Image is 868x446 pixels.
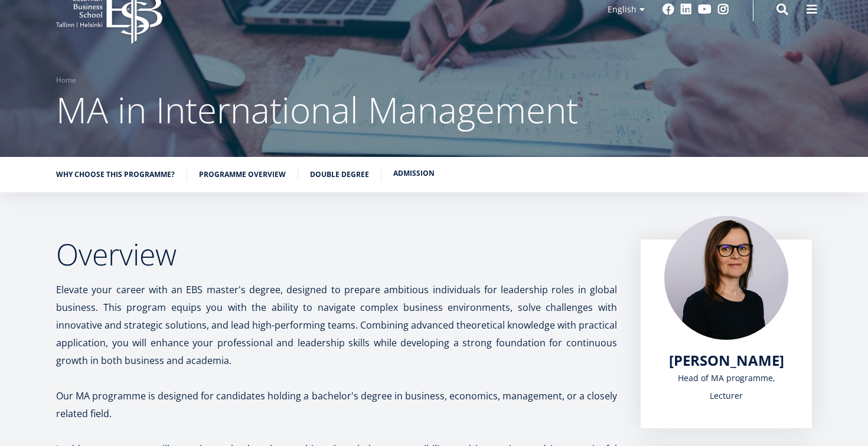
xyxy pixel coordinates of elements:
a: Why choose this programme? [56,169,175,181]
span: Last Name [280,1,318,11]
a: Admission [393,168,435,179]
h2: Overview [56,240,617,269]
div: Head of MA programme, Lecturer [664,369,788,405]
a: Double Degree [310,169,369,181]
span: MA in International Management [56,86,578,134]
input: MA in International Management [3,165,10,172]
a: Linkedin [680,4,692,15]
a: [PERSON_NAME] [669,352,784,369]
span: Elevate your career with an EBS master's degree, designed to prepare ambitious individuals for le... [56,283,617,367]
img: Piret Masso [664,216,788,340]
span: MA in International Management [13,163,130,174]
span: [PERSON_NAME] [669,350,784,370]
a: Youtube [698,4,712,15]
a: Programme overview [199,169,286,181]
a: Home [56,74,76,86]
a: Facebook [663,4,674,15]
p: Our MA programme is designed for candidates holding a bachelor's degree in business, economics, m... [56,387,617,422]
a: Instagram [717,4,729,15]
